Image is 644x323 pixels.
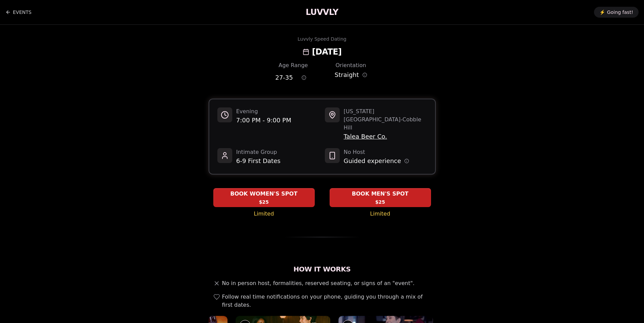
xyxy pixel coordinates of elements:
span: 27 - 35 [275,73,293,82]
div: Orientation [333,61,369,69]
span: ⚡️ [599,9,605,16]
button: BOOK MEN'S SPOT - Limited [330,188,431,207]
button: Age range information [296,70,311,85]
span: Intimate Group [236,148,281,156]
span: Going fast! [607,9,633,16]
span: No in person host, formalities, reserved seating, or signs of an "event". [222,279,415,287]
div: Age Range [275,61,311,69]
span: Limited [370,210,390,218]
a: LUVVLY [306,7,338,18]
span: Talea Beer Co. [344,132,427,141]
span: BOOK WOMEN'S SPOT [229,190,299,198]
h2: [DATE] [312,46,342,57]
span: 6-9 First Dates [236,156,281,166]
span: Follow real time notifications on your phone, guiding you through a mix of first dates. [222,293,433,309]
span: No Host [344,148,409,156]
span: Guided experience [344,156,401,166]
span: Evening [236,107,291,116]
span: Limited [254,210,274,218]
span: $25 [375,199,385,205]
span: $25 [259,199,269,205]
span: BOOK MEN'S SPOT [351,190,410,198]
a: Back to events [5,5,31,19]
button: BOOK WOMEN'S SPOT - Limited [213,188,315,207]
span: Straight [335,70,359,80]
h2: How It Works [209,264,436,274]
span: [US_STATE][GEOGRAPHIC_DATA] - Cobble Hill [344,107,427,132]
button: Host information [404,159,409,163]
span: 7:00 PM - 9:00 PM [236,116,291,125]
button: Orientation information [362,73,367,77]
div: Luvvly Speed Dating [297,36,346,42]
